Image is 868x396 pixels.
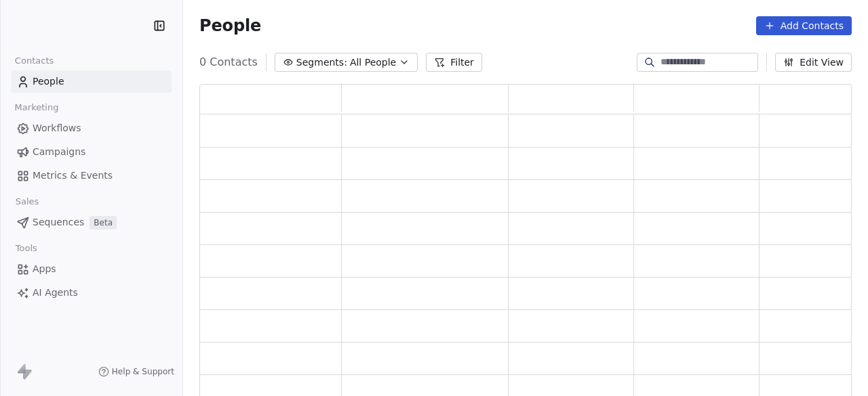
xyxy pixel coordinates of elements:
[11,211,172,234] a: SequencesBeta
[426,53,482,72] button: Filter
[98,366,174,377] a: Help & Support
[9,238,43,259] span: Tools
[9,97,64,118] span: Marketing
[199,54,258,70] span: 0 Contacts
[11,164,172,187] a: Metrics & Events
[33,121,81,135] span: Workflows
[33,215,84,229] span: Sequences
[296,56,347,70] span: Segments:
[11,258,172,280] a: Apps
[112,366,174,377] span: Help & Support
[350,56,396,70] span: All People
[11,117,172,139] a: Workflows
[11,141,172,163] a: Campaigns
[33,74,64,89] span: People
[11,282,172,304] a: AI Agents
[9,51,60,71] span: Contacts
[775,53,852,72] button: Edit View
[90,216,117,229] span: Beta
[9,192,45,212] span: Sales
[11,70,172,93] a: People
[756,16,852,35] button: Add Contacts
[33,169,113,183] span: Metrics & Events
[33,286,78,300] span: AI Agents
[199,16,261,36] span: People
[33,145,85,159] span: Campaigns
[33,262,56,276] span: Apps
